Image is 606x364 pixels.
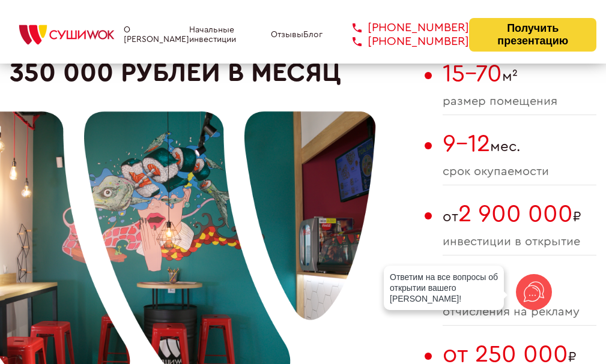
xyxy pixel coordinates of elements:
[443,95,596,109] span: размер помещения
[271,30,303,40] a: Отзывы
[10,22,124,48] img: СУШИWOK
[443,165,596,179] span: cрок окупаемости
[443,270,596,298] span: ₽
[303,30,323,40] a: Блог
[443,62,502,86] span: 15-70
[443,235,596,249] span: инвестиции в открытие
[469,18,596,52] button: Получить презентацию
[443,130,596,158] span: мес.
[443,305,596,319] span: отчисления на рекламу
[443,200,596,228] span: от ₽
[335,35,469,49] a: [PHONE_NUMBER]
[384,266,504,310] div: Ответим на все вопросы об открытии вашего [PERSON_NAME]!
[189,25,271,44] a: Начальные инвестиции
[443,60,596,88] span: м²
[335,21,469,35] a: [PHONE_NUMBER]
[458,202,573,226] span: 2 900 000
[443,132,490,156] span: 9-12
[124,25,189,44] a: О [PERSON_NAME]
